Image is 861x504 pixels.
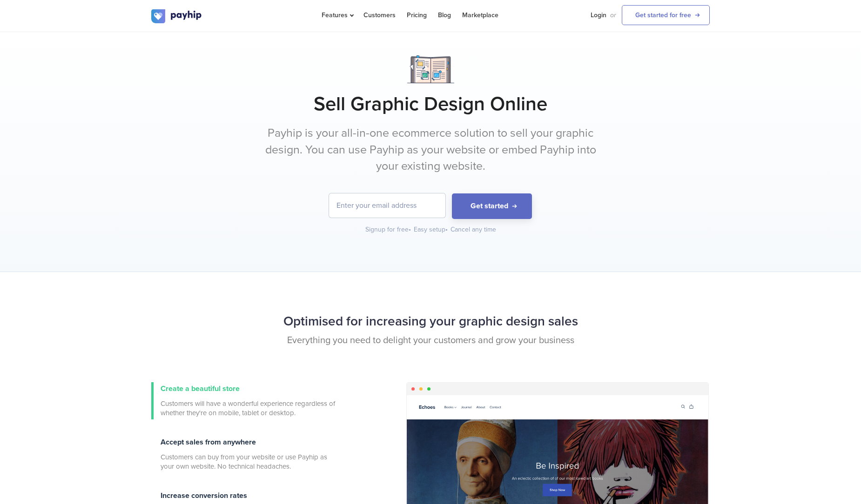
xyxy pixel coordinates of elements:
[151,309,710,334] h2: Optimised for increasing your graphic design sales
[161,438,256,447] span: Accept sales from anywhere
[452,193,532,219] button: Get started
[161,491,247,500] span: Increase conversion rates
[161,384,240,393] span: Create a beautiful store
[407,55,454,83] img: Notebook.png
[365,225,412,234] div: Signup for free
[414,225,449,234] div: Easy setup
[151,382,337,419] a: Create a beautiful store Customers will have a wonderful experience regardless of whether they're...
[151,9,202,23] img: logo.svg
[409,225,411,233] span: •
[322,11,352,19] span: Features
[445,225,448,233] span: •
[161,399,337,418] span: Customers will have a wonderful experience regardless of whether they're on mobile, tablet or des...
[151,93,710,116] h1: Sell Graphic Design Online
[451,225,496,234] div: Cancel any time
[151,334,710,347] p: Everything you need to delight your customers and grow your business
[151,436,337,473] a: Accept sales from anywhere Customers can buy from your website or use Payhip as your own website....
[256,125,605,175] p: Payhip is your all-in-one ecommerce solution to sell your graphic design. You can use Payhip as y...
[161,452,337,471] span: Customers can buy from your website or use Payhip as your own website. No technical headaches.
[622,5,710,25] a: Get started for free
[329,193,445,218] input: Enter your email address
